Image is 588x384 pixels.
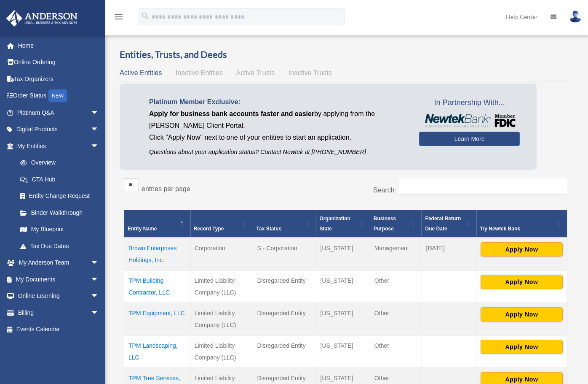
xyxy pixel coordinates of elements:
td: Other [370,270,422,303]
th: Business Purpose: Activate to sort [370,210,422,238]
img: Anderson Advisors Platinum Portal [4,10,80,27]
th: Record Type: Activate to sort [190,210,253,238]
a: My Documentsarrow_drop_down [6,271,112,288]
td: TPM Building Contractor, LLC [124,270,190,303]
a: Overview [12,154,103,171]
td: Brown Enterprises Holdings, Inc. [124,238,190,270]
span: Record Type [194,226,224,232]
td: [DATE] [422,238,476,270]
a: Learn More [419,132,520,146]
td: Limited Liability Company (LLC) [190,303,253,335]
span: arrow_drop_down [91,288,107,305]
th: Organization State: Activate to sort [316,210,370,238]
a: My Entitiesarrow_drop_down [6,138,107,154]
td: [US_STATE] [316,303,370,335]
a: Entity Change Request [12,188,107,205]
th: Entity Name: Activate to invert sorting [124,210,190,238]
a: My Blueprint [12,221,107,238]
td: [US_STATE] [316,270,370,303]
span: Tax Status [257,226,282,232]
button: Apply Now [481,307,563,322]
th: Federal Return Due Date: Activate to sort [422,210,476,238]
td: TPM Landscaping, LLC [124,335,190,368]
p: Click "Apply Now" next to one of your entities to start an application. [149,132,406,143]
a: Tax Due Dates [12,238,107,254]
a: Binder Walkthrough [12,204,107,221]
a: menu [114,15,124,22]
td: [US_STATE] [316,335,370,368]
td: Other [370,303,422,335]
a: Tax Organizers [6,70,112,87]
span: Inactive Entities [176,69,223,76]
button: Apply Now [481,340,563,354]
td: Limited Liability Company (LLC) [190,270,253,303]
span: In Partnership With... [419,96,520,110]
span: arrow_drop_down [91,138,107,155]
td: Other [370,335,422,368]
td: Disregarded Entity [253,270,316,303]
img: NewtekBankLogoSM.png [423,114,516,127]
span: Entity Name [128,226,157,232]
a: Home [6,37,112,54]
a: Events Calendar [6,321,112,338]
span: arrow_drop_down [91,121,107,138]
p: Questions about your application status? Contact Newtek at [PHONE_NUMBER] [149,147,406,157]
a: Billingarrow_drop_down [6,304,112,321]
span: Inactive Trusts [289,69,332,76]
img: User Pic [569,11,582,23]
a: Online Ordering [6,54,112,71]
a: Order StatusNEW [6,87,112,105]
i: search [141,11,150,21]
td: TPM Equipment, LLC [124,303,190,335]
span: Business Purpose [374,216,396,232]
p: by applying from the [PERSON_NAME] Client Portal. [149,108,406,132]
span: arrow_drop_down [91,271,107,288]
span: arrow_drop_down [91,104,107,122]
td: Corporation [190,238,253,270]
label: entries per page [142,185,190,192]
th: Tax Status: Activate to sort [253,210,316,238]
td: Management [370,238,422,270]
button: Apply Now [481,275,563,289]
a: Platinum Q&Aarrow_drop_down [6,104,112,121]
span: arrow_drop_down [91,304,107,322]
span: arrow_drop_down [91,254,107,272]
a: CTA Hub [12,171,107,188]
td: Limited Liability Company (LLC) [190,335,253,368]
span: Active Entities [120,69,162,76]
span: Federal Return Due Date [425,216,461,232]
td: Disregarded Entity [253,335,316,368]
a: Digital Productsarrow_drop_down [6,121,112,138]
div: Try Newtek Bank [480,224,554,234]
td: S - Corporation [253,238,316,270]
span: Active Trusts [236,69,275,76]
td: Disregarded Entity [253,303,316,335]
label: Search: [373,187,396,194]
p: Platinum Member Exclusive: [149,96,406,108]
div: NEW [48,89,67,102]
td: [US_STATE] [316,238,370,270]
i: menu [114,12,124,22]
a: Online Learningarrow_drop_down [6,288,112,305]
a: My Anderson Teamarrow_drop_down [6,254,112,271]
h3: Entities, Trusts, and Deeds [120,48,572,61]
button: Apply Now [481,242,563,257]
span: Organization State [320,216,350,232]
th: Try Newtek Bank : Activate to sort [476,210,567,238]
span: Apply for business bank accounts faster and easier [149,110,314,117]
